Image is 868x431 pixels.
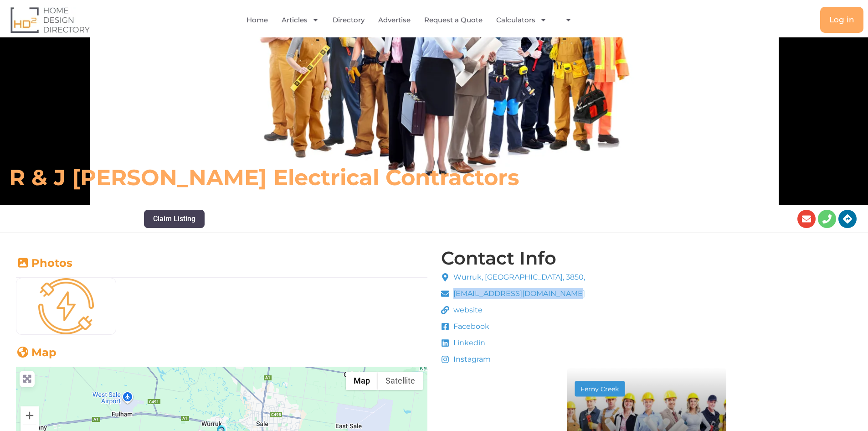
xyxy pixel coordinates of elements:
span: Wurruk, [GEOGRAPHIC_DATA], 3850, [451,272,585,283]
a: Articles [282,10,319,31]
span: Facebook [451,321,489,332]
a: Log in [820,7,863,33]
img: Mask group (5) [16,278,116,334]
span: [EMAIL_ADDRESS][DOMAIN_NAME] [451,288,585,299]
span: Linkedin [451,338,485,348]
a: Request a Quote [424,10,483,31]
button: Zoom in [21,406,39,425]
span: website [451,305,483,316]
div: Ferny Creek [579,386,620,392]
a: [EMAIL_ADDRESS][DOMAIN_NAME] [441,288,586,299]
a: Photos [16,256,72,270]
a: Directory [333,10,365,31]
a: Home [247,10,268,31]
h4: Contact Info [441,249,556,267]
a: Map [16,346,56,359]
a: Advertise [378,10,411,31]
span: Log in [829,16,854,24]
a: Calculators [496,10,547,31]
span: Instagram [451,354,491,365]
button: Claim Listing [144,210,205,228]
h6: R & J [PERSON_NAME] Electrical Contractors [9,164,603,191]
nav: Menu [176,10,649,31]
button: Show street map [346,372,378,390]
button: Show satellite imagery [378,372,423,390]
